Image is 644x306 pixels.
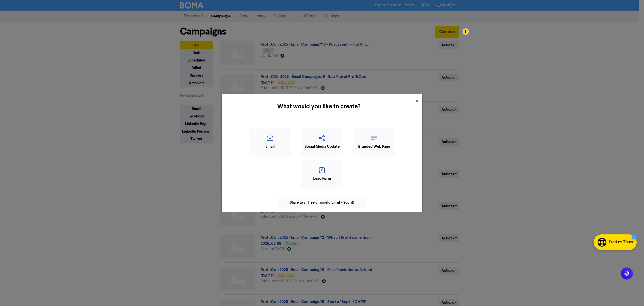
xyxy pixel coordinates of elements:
span: × [416,98,418,105]
div: Branded Web Page [356,144,392,150]
div: Share to all free channels (Email + Social) [278,197,367,208]
div: Email [252,144,288,150]
button: Close [412,94,422,108]
div: Lead Form [304,176,340,182]
iframe: Chat Widget [581,252,644,306]
div: Social Media Update [304,144,340,150]
h5: What would you like to create? [226,102,412,111]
